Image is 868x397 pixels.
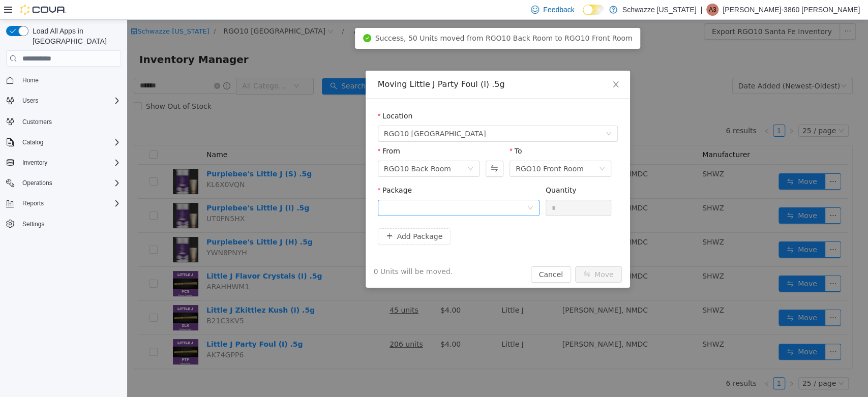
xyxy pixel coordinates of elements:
button: Operations [2,176,125,190]
span: Home [22,76,39,84]
button: Catalog [18,136,47,148]
button: Inventory [2,156,125,170]
p: Schwazze [US_STATE] [622,4,697,16]
span: Success, 50 Units moved from RGO10 Back Room to RGO10 Front Room [248,14,505,22]
button: Home [2,73,125,87]
i: icon: down [400,185,406,192]
span: Operations [18,177,121,189]
button: Customers [2,114,125,129]
span: Load All Apps in [GEOGRAPHIC_DATA] [28,26,121,46]
button: icon: plusAdd Package [251,208,324,225]
button: Swap [358,141,376,157]
label: To [382,127,395,135]
span: Customers [22,118,52,126]
i: icon: down [478,111,485,118]
span: Reports [22,199,44,207]
img: Cova [20,5,66,15]
i: icon: check-circle [236,14,244,22]
label: From [251,127,273,135]
button: Reports [18,197,48,209]
div: RGO10 Back Room [257,141,324,157]
button: Reports [2,196,125,210]
input: Quantity [419,180,484,196]
label: Location [251,92,286,100]
span: Catalog [18,136,121,148]
div: RGO10 Front Room [388,141,457,157]
button: Settings [2,217,125,231]
span: RGO10 Santa Fe [257,106,359,121]
button: Catalog [2,135,125,149]
span: Settings [18,218,121,230]
span: Inventory [22,159,47,167]
span: 0 Units will be moved. [247,247,326,257]
span: Operations [22,179,52,187]
button: Operations [18,177,56,189]
a: Home [18,74,43,86]
div: Moving Little J Party Foul (I) .5g [251,59,491,70]
span: Reports [18,197,121,209]
span: Home [18,74,121,86]
nav: Complex example [6,69,121,258]
span: Customers [18,115,121,128]
label: Quantity [418,166,450,174]
span: Catalog [22,138,43,146]
button: Cancel [404,247,444,263]
a: Customers [18,116,56,128]
button: icon: swapMove [448,247,495,263]
button: Inventory [18,157,51,169]
a: Settings [18,218,48,230]
button: Close [474,51,503,79]
p: [PERSON_NAME]-3860 [PERSON_NAME] [723,4,860,16]
span: Inventory [18,157,121,169]
p: | [700,4,702,16]
i: icon: down [472,146,478,153]
div: Alexis-3860 Shoope [706,4,719,16]
span: Settings [22,220,44,228]
span: Users [18,95,121,107]
i: icon: down [340,146,346,153]
button: Users [18,95,42,107]
button: Users [2,94,125,108]
span: Users [22,97,38,105]
input: Dark Mode [583,5,604,15]
span: Feedback [543,5,574,15]
span: A3 [709,4,716,16]
i: icon: close [485,60,493,69]
span: Dark Mode [583,15,583,16]
label: Package [251,166,285,174]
